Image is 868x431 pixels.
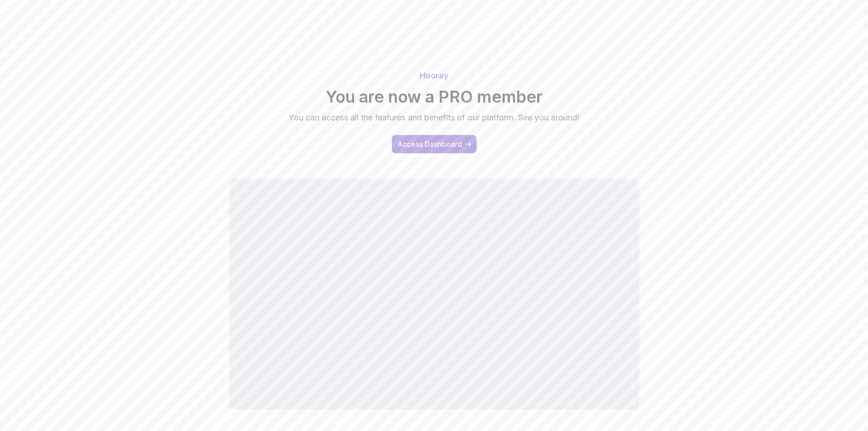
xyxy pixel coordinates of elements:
h2: You are now a PRO member [115,88,753,106]
div: Access Dashboard [397,139,462,150]
iframe: welcome [229,179,639,410]
p: Hooray [115,69,753,82]
button: Access Dashboard [392,135,477,153]
a: access-dashboard [392,135,477,153]
p: You can access all the features and benefits of our platform. See you around! [281,111,587,124]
